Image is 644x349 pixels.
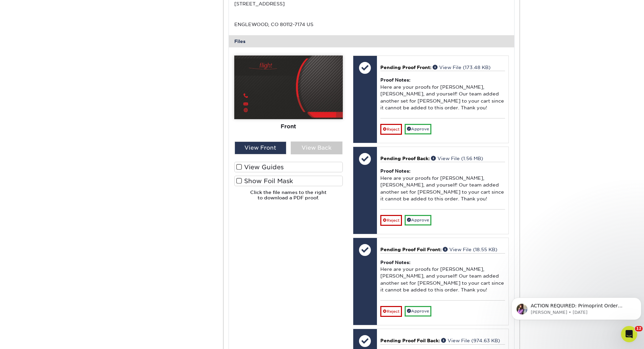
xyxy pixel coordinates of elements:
a: Approve [405,124,431,134]
a: View File (1.56 MB) [431,156,483,161]
a: Reject [380,215,402,226]
div: Here are your proofs for [PERSON_NAME], [PERSON_NAME], and yourself! Our team added another set f... [380,253,505,300]
div: View Back [291,141,342,154]
span: Pending Proof Foil Back: [380,338,440,343]
div: Here are your proofs for [PERSON_NAME], [PERSON_NAME], and yourself! Our team added another set f... [380,71,505,118]
span: Pending Proof Back: [380,156,430,161]
span: 12 [635,326,643,331]
strong: Proof Notes: [380,168,410,174]
a: Reject [380,124,402,135]
strong: Proof Notes: [380,77,410,83]
a: Reject [380,306,402,317]
a: Approve [405,215,431,225]
h6: Click the file names to the right to download a PDF proof. [234,190,343,206]
span: Pending Proof Front: [380,65,431,70]
iframe: Intercom live chat [621,326,637,342]
div: View Front [235,141,286,154]
a: Approve [405,306,431,317]
span: Pending Proof Foil Front: [380,247,442,252]
a: View File (974.63 KB) [441,338,500,343]
div: Here are your proofs for [PERSON_NAME], [PERSON_NAME], and yourself! Our team added another set f... [380,162,505,209]
label: View Guides [234,162,343,172]
iframe: Intercom notifications message [509,283,644,331]
label: Show Foil Mask [234,176,343,186]
div: Front [234,119,343,134]
strong: Proof Notes: [380,260,410,265]
a: View File (173.48 KB) [433,65,491,70]
a: View File (18.55 KB) [443,247,497,252]
div: Files [229,35,514,47]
